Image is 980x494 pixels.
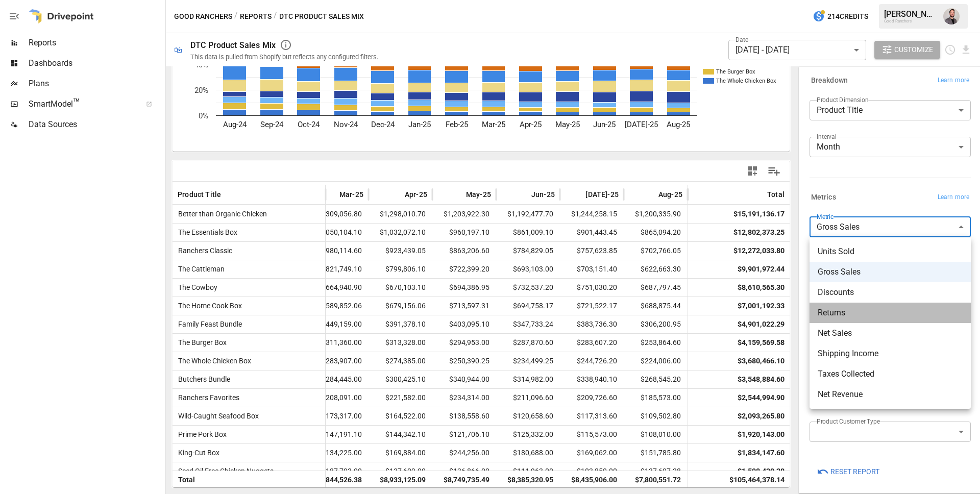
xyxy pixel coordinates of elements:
[818,307,963,319] span: Returns
[818,245,963,258] span: Units Sold
[818,348,963,360] span: Shipping Income
[818,286,963,299] span: Discounts
[818,388,963,401] span: Net Revenue
[818,368,963,380] span: Taxes Collected
[818,327,963,339] span: Net Sales
[818,266,963,278] span: Gross Sales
